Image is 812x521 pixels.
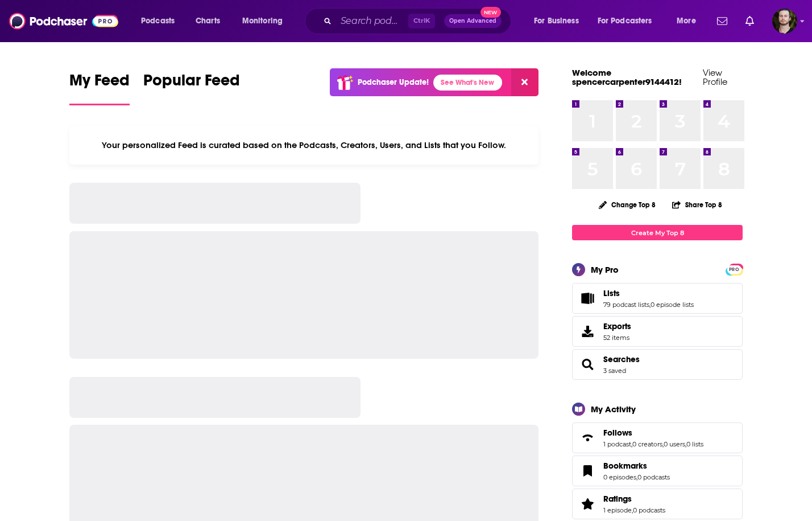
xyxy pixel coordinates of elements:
button: open menu [669,12,710,30]
a: Lists [603,288,694,298]
div: My Pro [591,264,619,275]
span: Podcasts [141,13,175,29]
button: Change Top 8 [592,198,662,212]
span: , [631,440,632,448]
button: open menu [133,12,189,30]
img: User Profile [772,9,797,34]
a: 0 creators [632,440,662,448]
span: , [685,440,686,448]
span: Follows [572,422,743,453]
span: For Business [534,13,579,29]
span: Bookmarks [572,456,743,486]
div: Your personalized Feed is curated based on the Podcasts, Creators, Users, and Lists that you Follow. [69,126,538,165]
span: More [677,13,696,29]
button: open menu [526,12,593,30]
a: Bookmarks [576,463,599,479]
a: 0 lists [686,440,703,448]
a: Searches [576,356,599,372]
span: My Feed [69,71,130,97]
span: Ratings [572,489,743,519]
a: Show notifications dropdown [712,11,732,31]
span: PRO [727,265,741,274]
a: Follows [576,430,599,446]
span: Logged in as OutlierAudio [772,9,797,34]
a: 0 episodes [603,473,636,481]
a: Create My Top 8 [572,225,743,240]
button: Open AdvancedNew [444,14,502,28]
div: My Activity [591,404,636,415]
span: Bookmarks [603,461,647,471]
a: 1 podcast [603,440,631,448]
button: Show profile menu [772,9,797,34]
a: 1 episode [603,506,632,514]
span: , [662,440,664,448]
span: 52 items [603,334,631,342]
span: Follows [603,428,632,438]
span: For Podcasters [598,13,652,29]
p: Podchaser Update! [358,77,429,87]
button: Share Top 8 [672,194,723,216]
span: , [632,506,633,514]
a: 0 podcasts [633,506,665,514]
a: Bookmarks [603,461,670,471]
span: Exports [603,321,631,331]
a: Popular Feed [143,71,240,105]
span: Monitoring [242,13,283,29]
a: 79 podcast lists [603,301,649,309]
a: 3 saved [603,367,626,375]
div: Search podcasts, credits, & more... [316,8,522,34]
span: Searches [572,349,743,380]
a: PRO [727,265,741,273]
span: Lists [603,288,620,298]
span: Ratings [603,494,632,504]
a: Lists [576,290,599,306]
span: Popular Feed [143,71,240,97]
a: 0 podcasts [637,473,670,481]
span: Ctrl K [408,14,435,28]
button: open menu [590,12,669,30]
input: Search podcasts, credits, & more... [336,12,408,30]
span: Exports [576,323,599,339]
button: open menu [234,12,297,30]
a: My Feed [69,71,130,105]
a: View Profile [703,67,727,87]
a: 0 users [664,440,685,448]
img: Podchaser - Follow, Share and Rate Podcasts [9,10,118,32]
span: , [649,301,651,309]
span: Charts [196,13,220,29]
a: Exports [572,316,743,347]
a: Welcome spencercarpenter9144412! [572,67,682,87]
span: New [480,7,501,18]
a: See What's New [433,75,502,91]
a: Ratings [576,496,599,512]
a: 0 episode lists [651,301,694,309]
a: Show notifications dropdown [741,11,759,31]
span: Open Advanced [449,18,496,24]
a: Ratings [603,494,665,504]
a: Charts [188,12,227,30]
span: Lists [572,283,743,314]
a: Searches [603,354,640,364]
a: Follows [603,428,703,438]
span: , [636,473,637,481]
